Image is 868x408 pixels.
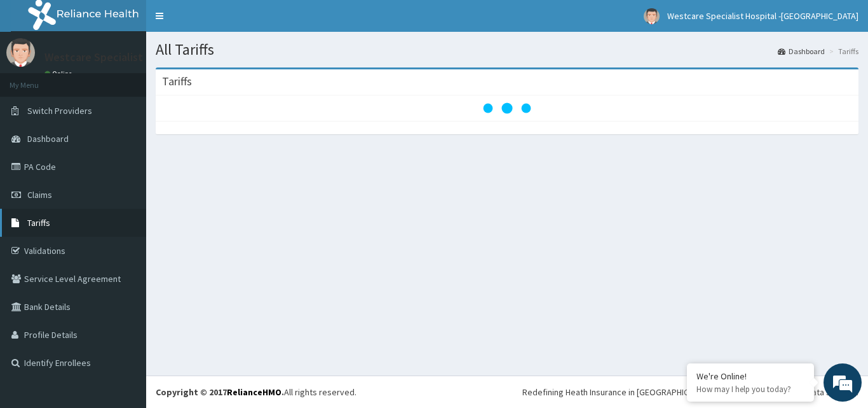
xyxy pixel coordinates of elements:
span: Dashboard [27,133,69,144]
a: Dashboard [778,46,825,57]
li: Tariffs [826,46,858,57]
img: User Image [6,38,35,67]
span: Tariffs [27,217,50,229]
p: Westcare Specialist Hospital -[GEOGRAPHIC_DATA] [44,52,299,63]
strong: Copyright © 2017 . [156,386,284,398]
div: We're Online! [696,370,804,382]
footer: All rights reserved. [146,376,868,408]
svg: audio-loading [482,83,532,134]
span: Switch Providers [27,105,92,116]
p: How may I help you today? [696,384,804,395]
div: Redefining Heath Insurance in [GEOGRAPHIC_DATA] using Telemedicine and Data Science! [522,386,858,398]
span: Westcare Specialist Hospital -[GEOGRAPHIC_DATA] [667,10,858,22]
a: RelianceHMO [227,386,281,398]
h3: Tariffs [162,76,192,87]
span: Claims [27,189,52,200]
a: Online [44,69,75,78]
h1: All Tariffs [156,41,858,58]
img: User Image [644,8,660,24]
